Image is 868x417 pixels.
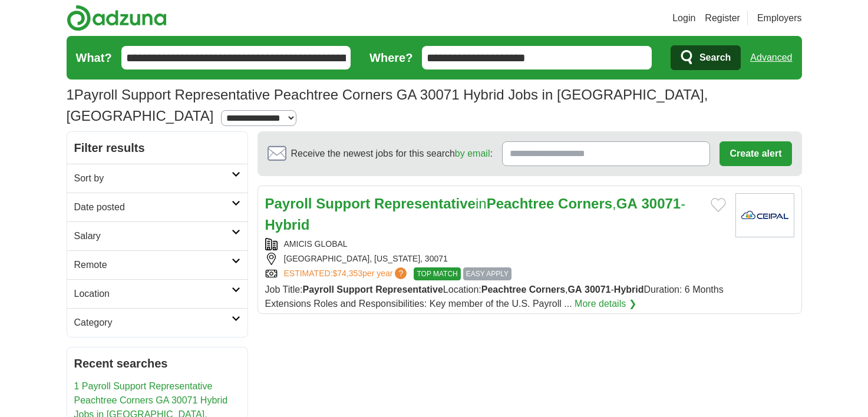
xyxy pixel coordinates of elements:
strong: Hybrid [265,217,310,233]
label: What? [76,49,112,67]
h2: Recent searches [74,355,240,372]
span: ? [395,267,407,279]
h2: Filter results [67,132,247,164]
button: Add to favorite jobs [711,198,726,212]
div: AMICIS GLOBAL [265,238,726,250]
strong: Support [316,196,370,211]
strong: GA [568,284,582,294]
strong: Support [336,284,372,294]
strong: 30071 [641,196,681,211]
h2: Remote [74,258,232,272]
a: ESTIMATED:$74,353per year? [284,267,410,280]
strong: 30071 [585,284,611,294]
a: More details ❯ [575,297,636,311]
span: $74,353 [332,269,362,278]
span: 1 [67,84,74,105]
button: Search [671,45,741,70]
a: Date posted [67,193,247,221]
a: by email [455,148,490,158]
strong: Representative [375,284,443,294]
a: Advanced [750,46,792,69]
strong: Payroll [265,196,312,211]
h2: Date posted [74,200,232,214]
div: [GEOGRAPHIC_DATA], [US_STATE], 30071 [265,253,726,265]
h2: Salary [74,229,232,243]
a: Salary [67,221,247,250]
a: Sort by [67,164,247,193]
a: Remote [67,250,247,279]
img: Adzuna logo [67,5,167,31]
h2: Category [74,316,232,330]
h1: Payroll Support Representative Peachtree Corners GA 30071 Hybrid Jobs in [GEOGRAPHIC_DATA], [GEOG... [67,87,708,124]
span: TOP MATCH [414,267,460,280]
strong: Peachtree [481,284,527,294]
strong: Corners [529,284,565,294]
span: Receive the newest jobs for this search : [291,147,493,161]
strong: Representative [374,196,476,211]
a: Register [705,11,740,25]
strong: GA [616,196,638,211]
strong: Hybrid [614,284,644,294]
img: Company logo [735,193,794,237]
span: Job Title: Location: , - Duration: 6 Months Extensions Roles and Responsibilities: Key member of ... [265,284,724,309]
h2: Location [74,287,232,301]
strong: Peachtree [487,196,555,211]
a: Category [67,308,247,337]
span: Search [699,46,731,69]
span: EASY APPLY [463,267,511,280]
strong: Corners [558,196,612,211]
h2: Sort by [74,171,232,186]
a: Employers [757,11,802,25]
a: Login [672,11,695,25]
button: Create alert [720,141,791,166]
a: Payroll Support RepresentativeinPeachtree Corners,GA 30071-Hybrid [265,196,686,233]
a: Location [67,279,247,308]
label: Where? [369,49,412,67]
strong: Payroll [303,284,334,294]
